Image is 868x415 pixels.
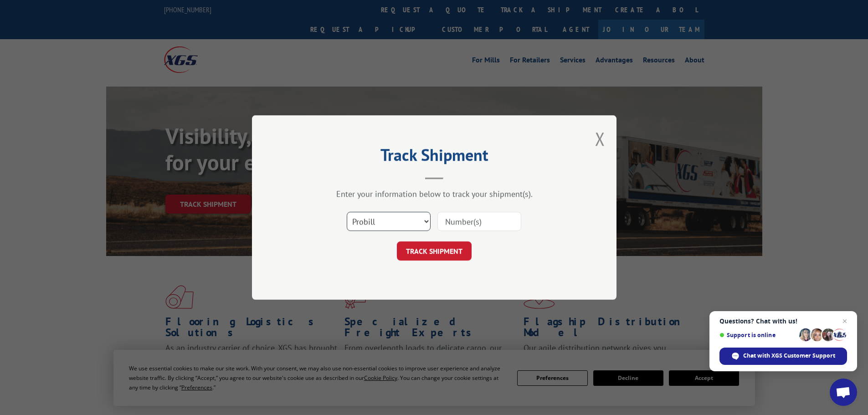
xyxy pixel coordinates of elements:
[839,316,850,327] span: Close chat
[298,189,571,199] div: Enter your information below to track your shipment(s).
[397,241,472,261] button: TRACK SHIPMENT
[719,332,796,338] span: Support is online
[719,318,847,325] span: Questions? Chat with us!
[830,379,857,406] div: Open chat
[298,149,571,166] h2: Track Shipment
[719,348,847,365] div: Chat with XGS Customer Support
[437,212,521,231] input: Number(s)
[595,127,605,151] button: Close modal
[743,352,835,360] span: Chat with XGS Customer Support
